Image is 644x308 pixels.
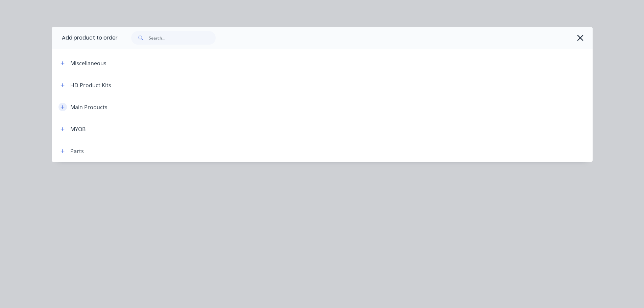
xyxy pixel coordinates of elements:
div: MYOB [70,125,86,133]
div: Add product to order [52,27,118,49]
input: Search... [149,31,216,45]
div: Main Products [70,103,108,111]
div: Miscellaneous [70,59,106,67]
div: HD Product Kits [70,81,111,89]
div: Parts [70,147,84,155]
